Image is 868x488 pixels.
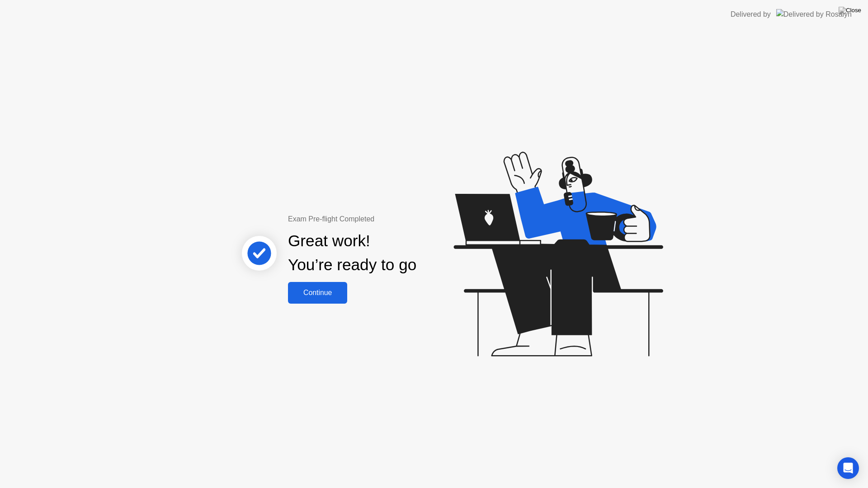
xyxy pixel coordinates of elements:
div: Delivered by [731,9,771,20]
div: Open Intercom Messenger [837,457,859,479]
img: Delivered by Rosalyn [776,9,852,19]
img: Close [839,7,861,14]
div: Great work! You’re ready to go [288,229,416,277]
div: Continue [291,289,344,297]
div: Exam Pre-flight Completed [288,214,475,225]
button: Continue [288,282,347,304]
